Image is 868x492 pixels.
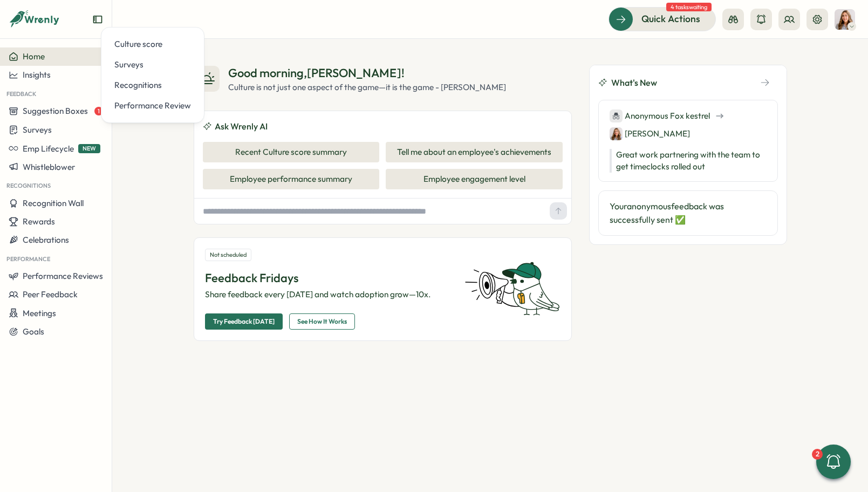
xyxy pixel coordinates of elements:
span: Try Feedback [DATE] [213,314,275,329]
button: Quick Actions [609,7,716,31]
button: 2 [816,445,851,479]
div: Anonymous Fox kestrel [610,109,710,122]
div: Not scheduled [205,249,251,261]
span: Performance Reviews [23,271,103,281]
p: Great work partnering with the team to get timeclocks rolled out [610,149,767,173]
p: Your anonymous feedback was successfully sent ✅ [610,200,767,227]
span: Whistleblower [23,162,75,172]
div: Surveys [114,59,191,71]
span: Recognition Wall [23,198,84,208]
span: 1 [94,107,103,115]
span: Insights [23,70,51,80]
button: Tell me about an employee's achievements [386,142,563,162]
div: Culture score [114,38,191,50]
span: Emp Lifecycle [23,143,74,154]
span: Goals [23,326,44,337]
span: Celebrations [23,235,69,245]
span: Surveys [23,125,52,135]
span: Quick Actions [641,12,700,26]
div: Recognitions [114,79,191,91]
span: Ask Wrenly AI [215,120,268,133]
p: Share feedback every [DATE] and watch adoption grow—10x. [205,289,452,300]
img: Becky Romero [835,9,855,30]
div: Performance Review [114,100,191,112]
span: 4 tasks waiting [666,3,712,11]
button: Expand sidebar [92,14,103,25]
button: See How It Works [289,313,355,330]
div: Good morning , [PERSON_NAME] ! [228,65,506,81]
span: Meetings [23,308,56,318]
p: Feedback Fridays [205,270,452,286]
span: Peer Feedback [23,289,78,299]
span: NEW [78,144,100,153]
button: Recent Culture score summary [203,142,380,162]
a: Performance Review [110,95,195,116]
span: Rewards [23,216,55,227]
a: Culture score [110,34,195,54]
a: Surveys [110,54,195,75]
img: Becky Romero [610,127,623,140]
span: See How It Works [297,314,347,329]
div: Culture is not just one aspect of the game—it is the game - [PERSON_NAME] [228,81,506,93]
span: What's New [611,76,657,90]
button: Try Feedback [DATE] [205,313,283,330]
a: Recognitions [110,75,195,95]
button: Employee performance summary [203,169,380,189]
button: Employee engagement level [386,169,563,189]
span: Suggestion Boxes [23,106,88,116]
div: [PERSON_NAME] [610,127,690,140]
span: Home [23,51,45,61]
div: 2 [812,449,823,460]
